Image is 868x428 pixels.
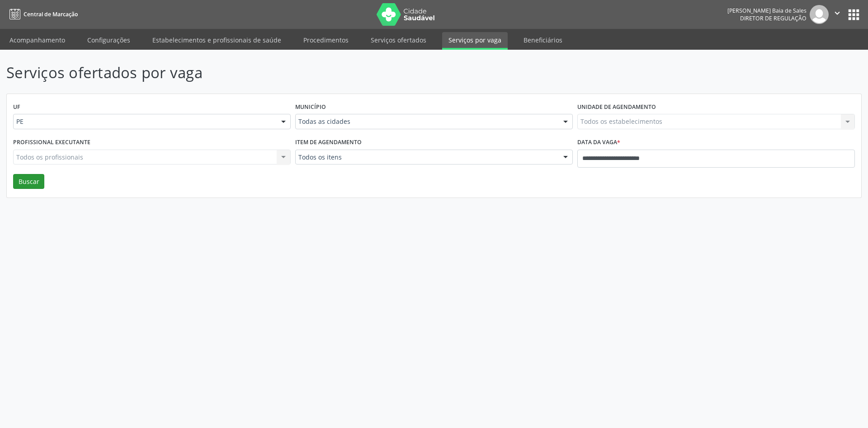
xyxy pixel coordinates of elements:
[727,7,807,14] div: [PERSON_NAME] Baia de Sales
[298,117,554,126] span: Todas as cidades
[6,7,78,22] a: Central de Marcação
[13,174,44,189] button: Buscar
[295,100,326,114] label: Município
[740,14,807,22] span: Diretor de regulação
[577,100,656,114] label: Unidade de agendamento
[832,8,842,18] i: 
[295,136,362,150] label: Item de agendamento
[297,32,355,48] a: Procedimentos
[829,5,846,24] button: 
[442,32,508,50] a: Serviços por vaga
[146,32,288,48] a: Estabelecimentos e profissionais de saúde
[298,153,554,162] span: Todos os itens
[364,32,433,48] a: Serviços ofertados
[517,32,569,48] a: Beneficiários
[577,136,620,150] label: Data da vaga
[6,61,605,84] p: Serviços ofertados por vaga
[81,32,137,48] a: Configurações
[810,5,829,24] img: img
[24,10,78,18] span: Central de Marcação
[846,7,862,23] button: apps
[13,100,20,114] label: UF
[16,117,272,126] span: PE
[3,32,71,48] a: Acompanhamento
[13,136,90,150] label: Profissional executante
